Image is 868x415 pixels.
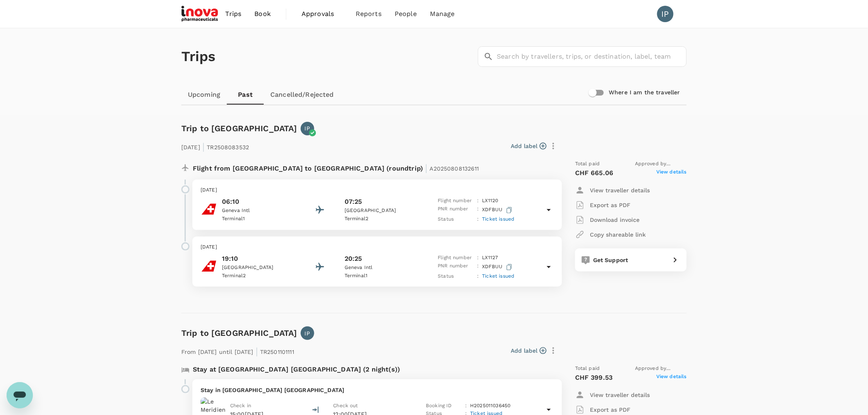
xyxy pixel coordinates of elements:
p: Status [438,272,474,280]
span: Approved by [635,365,687,373]
span: Ticket issued [482,273,515,279]
a: Cancelled/Rejected [264,85,340,105]
p: LX 1120 [482,197,498,205]
img: SWISS [201,201,217,217]
p: From [DATE] until [DATE] TR2501101111 [181,343,294,358]
iframe: Button to launch messaging window [7,382,33,408]
p: LX 1127 [482,254,498,262]
p: [DATE] TR2508083532 [181,139,249,153]
p: IP [305,329,310,337]
p: Stay at [GEOGRAPHIC_DATA] [GEOGRAPHIC_DATA] (2 night(s)) [193,365,400,374]
p: : [465,402,467,410]
h6: Trip to [GEOGRAPHIC_DATA] [181,326,297,340]
p: Terminal 1 [345,272,418,280]
p: 07:25 [345,197,362,207]
h6: Where I am the traveller [609,88,680,97]
p: Geneva Intl [222,207,296,215]
p: XDFBUU [482,262,514,272]
span: Ticket issued [482,216,515,222]
p: [DATE] [201,186,554,194]
span: Total paid [575,365,600,373]
p: : [477,215,479,223]
p: Export as PDF [590,201,630,209]
input: Search by travellers, trips, or destination, label, team [497,46,687,67]
p: [GEOGRAPHIC_DATA] [345,207,418,215]
button: View traveller details [575,388,650,402]
p: Terminal 2 [222,272,296,280]
h6: Trip to [GEOGRAPHIC_DATA] [181,122,297,135]
p: Booking ID [426,402,462,410]
p: : [477,262,479,272]
span: Get Support [593,257,628,263]
span: | [425,162,427,174]
p: View traveller details [590,391,650,399]
p: 20:25 [345,254,362,264]
p: IP [305,124,310,132]
button: View traveller details [575,183,650,198]
span: | [256,346,258,357]
p: PNR number [438,205,474,215]
p: [GEOGRAPHIC_DATA] [222,264,296,272]
p: Flight number [438,197,474,205]
span: Reports [356,9,381,19]
p: PNR number [438,262,474,272]
p: : [477,254,479,262]
span: Manage [430,9,455,19]
p: Stay in [GEOGRAPHIC_DATA] [GEOGRAPHIC_DATA] [201,386,554,394]
span: | [202,141,205,153]
span: Book [254,9,271,19]
button: Export as PDF [575,198,630,212]
p: 19:10 [222,254,296,264]
p: H2025011036450 [470,402,510,410]
p: : [477,205,479,215]
p: View traveller details [590,186,650,194]
span: Approved by [635,160,687,168]
p: Copy shareable link [590,230,646,239]
span: Check out [333,403,358,408]
p: Terminal 2 [345,215,418,223]
p: Export as PDF [590,406,630,414]
h1: Trips [181,28,216,85]
button: Copy shareable link [575,227,646,242]
img: iNova Pharmaceuticals [181,5,219,23]
p: Geneva Intl [345,264,418,272]
p: Download invoice [590,216,640,224]
button: Add label [511,347,546,355]
span: Total paid [575,160,600,168]
div: IP [657,6,674,22]
span: Check in [230,403,251,408]
p: Terminal 1 [222,215,296,223]
a: Upcoming [181,85,227,105]
p: Flight from [GEOGRAPHIC_DATA] to [GEOGRAPHIC_DATA] (roundtrip) [193,160,479,175]
img: SWISS [201,258,217,274]
p: CHF 665.06 [575,168,614,178]
p: XDFBUU [482,205,514,215]
button: Add label [511,142,546,150]
span: Approvals [302,9,343,19]
button: Download invoice [575,212,640,227]
p: : [477,197,479,205]
p: : [477,272,479,280]
p: CHF 399.53 [575,373,613,383]
span: People [395,9,417,19]
p: Flight number [438,254,474,262]
p: 06:10 [222,197,296,207]
p: Status [438,215,474,223]
span: Trips [226,9,242,19]
p: [DATE] [201,243,554,251]
span: View details [656,373,687,383]
a: Past [227,85,264,105]
span: View details [656,168,687,178]
span: A20250808132611 [430,165,479,172]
